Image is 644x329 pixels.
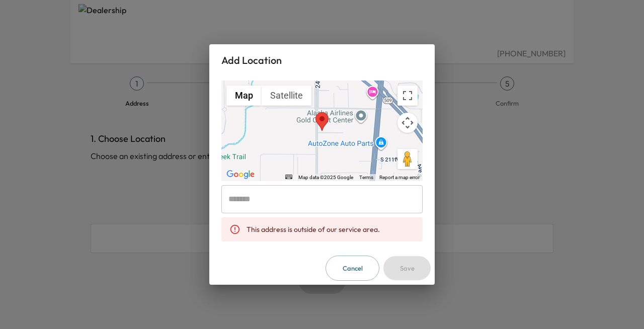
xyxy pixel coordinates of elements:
[298,175,353,180] span: Map data ©2025 Google
[247,220,380,238] div: This address is outside of our service area.
[326,256,379,281] button: Cancel
[285,175,292,179] button: Keyboard shortcuts
[359,175,373,180] a: Terms (opens in new tab)
[379,175,420,180] a: Report a map error
[262,86,311,106] button: Show satellite imagery
[397,149,418,169] button: Drag Pegman onto the map to open Street View
[224,168,257,181] a: Open this area in Google Maps (opens a new window)
[224,168,257,181] img: Google
[226,86,262,106] button: Show street map
[209,44,435,76] h2: Add Location
[397,86,418,106] button: Toggle fullscreen view
[397,113,418,133] button: Map camera controls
